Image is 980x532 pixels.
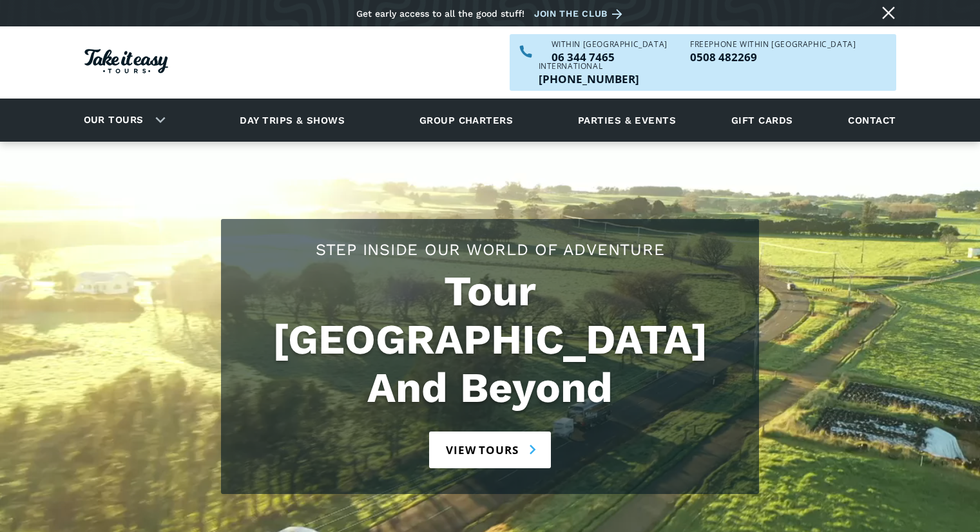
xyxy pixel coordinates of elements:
a: Group charters [403,102,529,138]
h2: Step Inside Our World Of Adventure [234,238,746,261]
h1: Tour [GEOGRAPHIC_DATA] And Beyond [234,267,746,412]
a: View tours [429,432,551,468]
a: Gift cards [725,102,800,138]
p: 0508 482269 [690,52,856,62]
a: Day trips & shows [224,102,361,138]
a: Parties & events [572,102,682,138]
a: Contact [841,102,902,138]
a: Call us freephone within NZ on 0508482269 [690,52,856,62]
div: International [539,62,639,70]
a: Join the club [534,6,627,22]
a: Call us outside of NZ on +6463447465 [539,73,639,84]
a: Close message [878,3,899,23]
div: WITHIN [GEOGRAPHIC_DATA] [552,41,668,48]
a: Homepage [84,43,168,83]
img: Take it easy Tours logo [84,49,168,73]
a: Call us within NZ on 063447465 [552,52,668,62]
div: Get early access to all the good stuff! [356,8,524,19]
p: [PHONE_NUMBER] [539,73,639,84]
a: Our tours [74,105,153,135]
div: Our tours [68,102,176,138]
p: 06 344 7465 [552,52,668,62]
div: Freephone WITHIN [GEOGRAPHIC_DATA] [690,41,856,48]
